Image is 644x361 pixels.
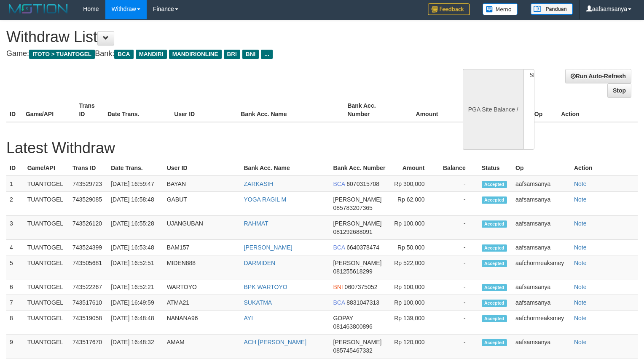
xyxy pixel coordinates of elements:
td: - [437,240,478,255]
td: GABUT [164,192,241,216]
a: Note [574,284,587,290]
td: BAYAN [164,176,241,192]
th: User ID [164,160,241,176]
span: [PERSON_NAME] [333,260,381,266]
a: SUKATMA [244,299,272,306]
span: 8831047313 [346,299,379,306]
th: Game/API [24,160,69,176]
span: MANDIRI [136,50,167,59]
td: TUANTOGEL [24,176,69,192]
span: Accepted [482,300,507,307]
h4: Game: Bank: [6,50,421,58]
a: Note [574,180,587,187]
td: aafsamsanya [512,295,571,311]
td: [DATE] 16:53:48 [107,240,163,255]
td: aafsamsanya [512,192,571,216]
span: BCA [333,180,345,187]
td: TUANTOGEL [24,279,69,295]
td: Rp 120,000 [389,334,437,358]
th: Bank Acc. Name [237,98,344,122]
td: TUANTOGEL [24,216,69,240]
th: Trans ID [69,160,107,176]
td: - [437,192,478,216]
span: 6070315708 [346,180,379,187]
td: 743519058 [69,311,107,334]
div: PGA Site Balance / [463,69,523,150]
span: BNI [333,284,343,290]
a: Note [574,260,587,266]
span: MANDIRIONLINE [169,50,222,59]
td: Rp 100,000 [389,295,437,311]
td: [DATE] 16:48:48 [107,311,163,334]
td: aafsamsanya [512,216,571,240]
span: 085783207365 [333,204,372,211]
th: User ID [171,98,237,122]
td: TUANTOGEL [24,255,69,279]
th: Trans ID [75,98,104,122]
td: Rp 62,000 [389,192,437,216]
td: Rp 50,000 [389,240,437,255]
th: Date Trans. [104,98,171,122]
td: [DATE] 16:58:48 [107,192,163,216]
td: 7 [6,295,24,311]
a: Note [574,299,587,306]
td: Rp 100,000 [389,279,437,295]
td: - [437,295,478,311]
td: 743529723 [69,176,107,192]
a: Run Auto-Refresh [565,69,631,83]
span: [PERSON_NAME] [333,339,381,345]
td: 4 [6,240,24,255]
td: 743529085 [69,192,107,216]
td: TUANTOGEL [24,311,69,334]
th: Bank Acc. Number [344,98,397,122]
td: 5 [6,255,24,279]
a: ZARKASIH [244,180,274,187]
td: 8 [6,311,24,334]
td: TUANTOGEL [24,192,69,216]
td: MIDEN888 [164,255,241,279]
td: 743505681 [69,255,107,279]
td: NANANA96 [164,311,241,334]
span: 0607375052 [345,284,378,290]
a: DARMIDEN [244,260,276,266]
span: BCA [114,50,133,59]
th: Op [512,160,571,176]
th: Balance [437,160,478,176]
span: 081463800896 [333,323,372,330]
a: Note [574,339,587,345]
th: Game/API [22,98,76,122]
span: BRI [224,50,240,59]
th: Amount [397,98,451,122]
td: TUANTOGEL [24,295,69,311]
span: Accepted [482,196,507,204]
td: BAM157 [164,240,241,255]
td: - [437,334,478,358]
td: - [437,216,478,240]
td: - [437,279,478,295]
td: 743517610 [69,295,107,311]
th: Bank Acc. Name [241,160,330,176]
td: 743522267 [69,279,107,295]
td: 743526120 [69,216,107,240]
td: 743524399 [69,240,107,255]
td: [DATE] 16:55:28 [107,216,163,240]
a: Note [574,315,587,321]
span: Accepted [482,220,507,228]
td: [DATE] 16:59:47 [107,176,163,192]
th: ID [6,160,24,176]
span: GOPAY [333,315,353,321]
span: [PERSON_NAME] [333,220,381,227]
a: RAHMAT [244,220,268,227]
th: Bank Acc. Number [330,160,389,176]
span: BCA [333,299,345,306]
td: AMAM [164,334,241,358]
td: [DATE] 16:52:51 [107,255,163,279]
td: TUANTOGEL [24,334,69,358]
a: YOGA RAGIL M [244,196,287,203]
td: WARTOYO [164,279,241,295]
span: ... [261,50,272,59]
a: Note [574,220,587,227]
span: 6640378474 [346,244,379,251]
td: Rp 139,000 [389,311,437,334]
a: Note [574,244,587,251]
